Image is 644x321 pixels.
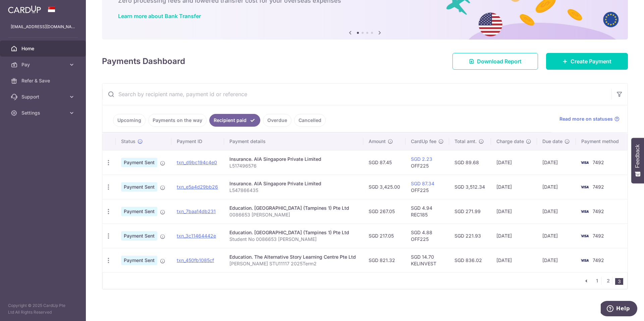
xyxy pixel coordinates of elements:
[229,229,358,236] div: Education. [GEOGRAPHIC_DATA] (Tampines 1) Pte Ltd
[593,233,604,239] span: 7492
[294,114,326,127] a: Cancelled
[491,223,537,248] td: [DATE]
[121,256,157,265] span: Payment Sent
[491,175,537,199] td: [DATE]
[8,5,41,13] img: CardUp
[21,110,66,116] span: Settings
[491,248,537,272] td: [DATE]
[363,248,406,272] td: SGD 821.32
[171,133,224,150] th: Payment ID
[449,223,491,248] td: SGD 221.93
[449,175,491,199] td: SGD 3,512.34
[263,114,291,127] a: Overdue
[363,199,406,223] td: SGD 267.05
[102,83,611,105] input: Search by recipient name, payment id or reference
[449,150,491,175] td: SGD 89.68
[631,138,644,183] button: Feedback - Show survey
[21,61,66,68] span: Pay
[537,223,576,248] td: [DATE]
[113,114,146,127] a: Upcoming
[537,199,576,223] td: [DATE]
[593,257,604,263] span: 7492
[537,150,576,175] td: [DATE]
[537,175,576,199] td: [DATE]
[224,133,363,150] th: Payment details
[148,114,207,127] a: Payments on the way
[229,187,358,194] p: L547866435
[209,114,260,127] a: Recipient paid
[229,205,358,211] div: Education. [GEOGRAPHIC_DATA] (Tampines 1) Pte Ltd
[21,45,66,52] span: Home
[454,138,477,145] span: Total amt.
[406,175,449,199] td: OFF225
[477,57,522,65] span: Download Report
[604,277,612,285] a: 2
[118,13,201,19] a: Learn more about Bank Transfer
[578,207,591,215] img: Bank Card
[571,57,611,65] span: Create Payment
[593,277,601,285] a: 1
[363,150,406,175] td: SGD 87.45
[363,175,406,199] td: SGD 3,425.00
[121,207,157,216] span: Payment Sent
[229,156,358,163] div: Insurance. AIA Singapore Private Limited
[593,208,604,214] span: 7492
[406,199,449,223] td: SGD 4.94 REC185
[406,223,449,248] td: SGD 4.88 OFF225
[537,248,576,272] td: [DATE]
[593,159,604,165] span: 7492
[578,158,591,167] img: Bank Card
[559,116,620,122] a: Read more on statuses
[363,223,406,248] td: SGD 217.05
[411,181,434,186] a: SGD 87.34
[21,77,66,84] span: Refer & Save
[546,53,628,70] a: Create Payment
[601,301,637,318] iframe: Opens a widget where you can find more information
[491,199,537,223] td: [DATE]
[576,133,628,150] th: Payment method
[229,260,358,267] p: [PERSON_NAME] STU11117 2025Term2
[411,138,436,145] span: CardUp fee
[21,93,66,100] span: Support
[496,138,524,145] span: Charge date
[452,53,538,70] a: Download Report
[177,208,216,214] a: txn_7baa14db231
[449,248,491,272] td: SGD 836.02
[177,184,218,190] a: txn_e5a4d29bb26
[177,257,214,263] a: txn_450fb1085cf
[177,159,217,165] a: txn_d9bc194c4e0
[11,23,75,30] p: [EMAIL_ADDRESS][DOMAIN_NAME]
[229,211,358,218] p: 0086653 [PERSON_NAME]
[559,116,613,122] span: Read more on statuses
[177,233,216,239] a: txn_3c11464442e
[449,199,491,223] td: SGD 271.99
[615,278,623,285] li: 3
[542,138,562,145] span: Due date
[229,180,358,187] div: Insurance. AIA Singapore Private Limited
[406,150,449,175] td: OFF225
[102,55,185,67] h4: Payments Dashboard
[229,254,358,260] div: Education. The Alternative Story Learning Centre Pte Ltd
[578,183,591,191] img: Bank Card
[411,156,432,162] a: SGD 2.23
[229,236,358,243] p: Student No 0086653 [PERSON_NAME]
[369,138,386,145] span: Amount
[491,150,537,175] td: [DATE]
[229,163,358,169] p: L517496576
[121,231,157,241] span: Payment Sent
[578,256,591,264] img: Bank Card
[582,273,627,289] nav: pager
[578,232,591,240] img: Bank Card
[593,184,604,190] span: 7492
[121,158,157,167] span: Payment Sent
[121,138,136,145] span: Status
[635,144,641,168] span: Feedback
[406,248,449,272] td: SGD 14.70 KELINVEST
[121,182,157,192] span: Payment Sent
